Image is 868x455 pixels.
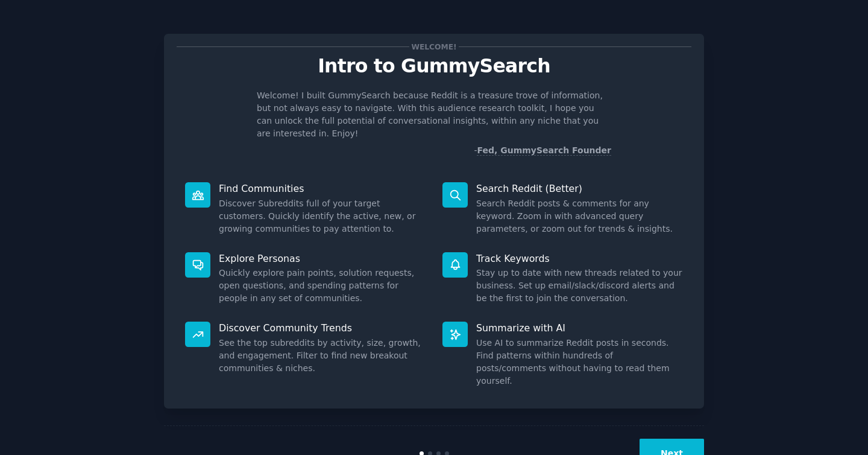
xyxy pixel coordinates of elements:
[219,322,426,334] p: Discover Community Trends
[219,252,426,265] p: Explore Personas
[219,337,426,375] dd: See the top subreddits by activity, size, growth, and engagement. Filter to find new breakout com...
[477,145,611,156] a: Fed, GummySearch Founder
[219,182,426,195] p: Find Communities
[409,40,459,53] span: Welcome!
[476,182,683,195] p: Search Reddit (Better)
[219,197,426,235] dd: Discover Subreddits full of your target customers. Quickly identify the active, new, or growing c...
[177,56,691,77] p: Intro to GummySearch
[257,89,611,140] p: Welcome! I built GummySearch because Reddit is a treasure trove of information, but not always ea...
[474,144,611,157] div: -
[476,322,683,334] p: Summarize with AI
[476,197,683,235] dd: Search Reddit posts & comments for any keyword. Zoom in with advanced query parameters, or zoom o...
[476,267,683,305] dd: Stay up to date with new threads related to your business. Set up email/slack/discord alerts and ...
[476,252,683,265] p: Track Keywords
[476,337,683,387] dd: Use AI to summarize Reddit posts in seconds. Find patterns within hundreds of posts/comments with...
[219,267,426,305] dd: Quickly explore pain points, solution requests, open questions, and spending patterns for people ...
